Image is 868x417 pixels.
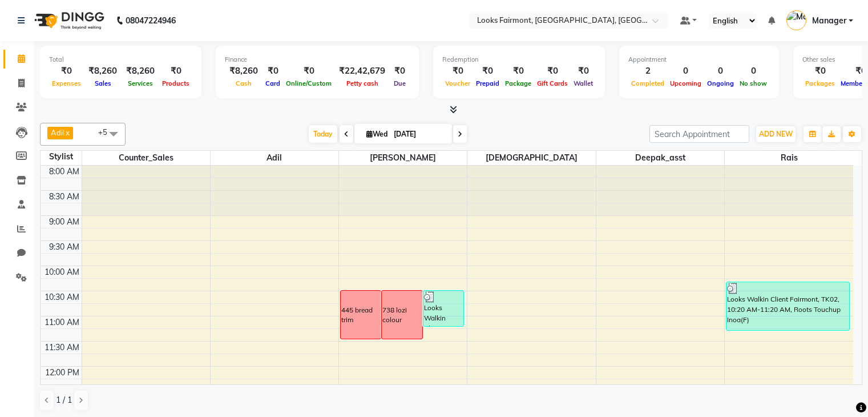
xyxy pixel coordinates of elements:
[502,79,534,87] span: Package
[43,367,82,379] div: 12:00 PM
[47,241,82,253] div: 9:30 AM
[812,15,846,27] span: Manager
[42,316,82,328] div: 11:00 AM
[667,65,704,78] div: 0
[802,65,838,78] div: ₹0
[92,79,114,87] span: Sales
[737,79,770,87] span: No show
[390,65,410,78] div: ₹0
[82,151,210,165] span: Counter_Sales
[423,291,463,326] div: Looks Walkin Client Fairmont, TK01, 10:30 AM-11:15 AM, Tailor's Premium Shave
[125,79,156,87] span: Services
[56,394,72,406] span: 1 / 1
[649,125,749,143] input: Search Appointment
[98,127,116,137] span: +5
[344,79,381,87] span: Petty cash
[382,305,421,326] div: 738 lozi colour
[737,65,770,78] div: 0
[283,65,334,78] div: ₹0
[42,266,82,278] div: 10:00 AM
[211,151,338,165] span: Adil
[704,65,737,78] div: 0
[571,79,596,87] span: Wallet
[47,166,82,178] div: 8:00 AM
[225,65,263,78] div: ₹8,260
[726,282,849,330] div: Looks Walkin Client Fairmont, TK02, 10:20 AM-11:20 AM, Roots Touchup Inoa(F)
[390,126,447,143] input: 2025-09-03
[159,65,192,78] div: ₹0
[628,55,770,65] div: Appointment
[159,79,192,87] span: Products
[802,79,838,87] span: Packages
[473,79,502,87] span: Prepaid
[596,151,724,165] span: Deepak_asst
[667,79,704,87] span: Upcoming
[725,151,853,165] span: Rais
[502,65,534,78] div: ₹0
[84,65,122,78] div: ₹8,260
[49,79,84,87] span: Expenses
[704,79,737,87] span: Ongoing
[233,79,255,87] span: Cash
[64,128,70,137] a: x
[283,79,334,87] span: Online/Custom
[126,5,176,37] b: 08047224946
[42,291,82,303] div: 10:30 AM
[756,126,796,142] button: ADD NEW
[364,130,390,138] span: Wed
[442,65,473,78] div: ₹0
[467,151,595,165] span: [DEMOGRAPHIC_DATA]
[473,65,502,78] div: ₹0
[41,151,82,163] div: Stylist
[263,65,283,78] div: ₹0
[786,10,806,30] img: Manager
[29,5,107,37] img: logo
[391,79,409,87] span: Due
[334,65,390,78] div: ₹22,42,679
[122,65,159,78] div: ₹8,260
[225,55,410,65] div: Finance
[49,65,84,78] div: ₹0
[339,151,467,165] span: [PERSON_NAME]
[49,55,192,65] div: Total
[534,79,571,87] span: Gift Cards
[51,128,64,137] span: Adil
[759,130,793,138] span: ADD NEW
[442,79,473,87] span: Voucher
[628,65,667,78] div: 2
[341,305,380,326] div: 445 bread trim
[47,191,82,203] div: 8:30 AM
[42,342,82,354] div: 11:30 AM
[534,65,571,78] div: ₹0
[442,55,596,65] div: Redemption
[47,216,82,228] div: 9:00 AM
[628,79,667,87] span: Completed
[309,125,337,143] span: Today
[263,79,283,87] span: Card
[571,65,596,78] div: ₹0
